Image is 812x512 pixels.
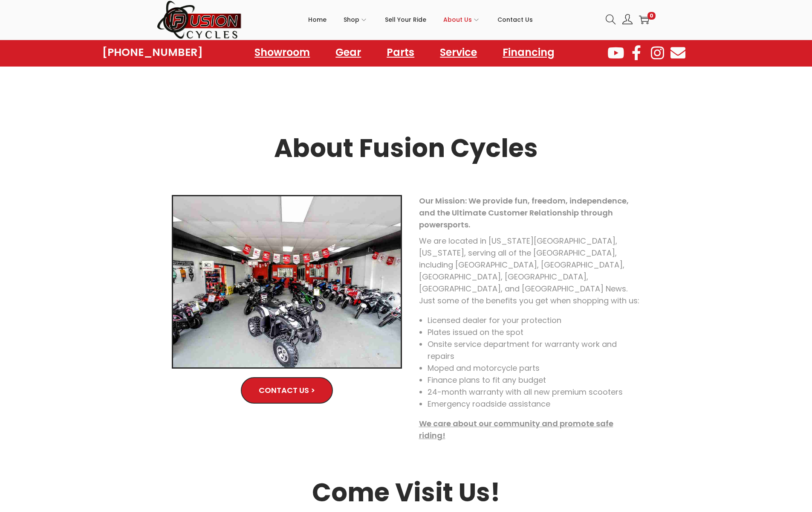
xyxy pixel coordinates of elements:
[378,43,423,62] a: Parts
[327,43,370,62] a: Gear
[428,399,550,409] span: Emergency roadside assistance
[385,9,426,30] span: Sell Your Ride
[428,375,546,385] span: Finance plans to fit any budget
[428,327,523,337] span: Plates issued on the spot
[246,43,563,62] nav: Menu
[428,387,623,397] span: 24-month warranty with all new premium scooters
[241,377,333,404] a: Contact Us >
[428,363,540,373] span: Moped and motorcycle parts
[168,480,645,505] h2: Come Visit Us!
[443,0,480,39] a: About Us
[242,0,599,39] nav: Primary navigation
[168,136,645,161] h2: About Fusion Cycles
[308,0,327,39] a: Home
[419,195,641,231] p: Our Mission: We provide fun, freedom, independence, and the Ultimate Customer Relationship throug...
[344,0,368,39] a: Shop
[102,47,203,58] a: [PHONE_NUMBER]
[497,9,533,30] span: Contact Us
[259,387,315,394] span: Contact Us >
[428,315,561,326] span: Licensed dealer for your protection
[497,0,533,39] a: Contact Us
[419,418,613,441] u: We care about our community and promote safe riding!
[419,236,639,306] span: We are located in [US_STATE][GEOGRAPHIC_DATA], [US_STATE], serving all of the [GEOGRAPHIC_DATA], ...
[344,9,359,30] span: Shop
[494,43,563,62] a: Financing
[443,9,472,30] span: About Us
[428,339,617,361] span: Onsite service department for warranty work and repairs
[308,9,327,30] span: Home
[246,43,318,62] a: Showroom
[639,15,649,25] a: 0
[385,0,426,39] a: Sell Your Ride
[431,43,485,62] a: Service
